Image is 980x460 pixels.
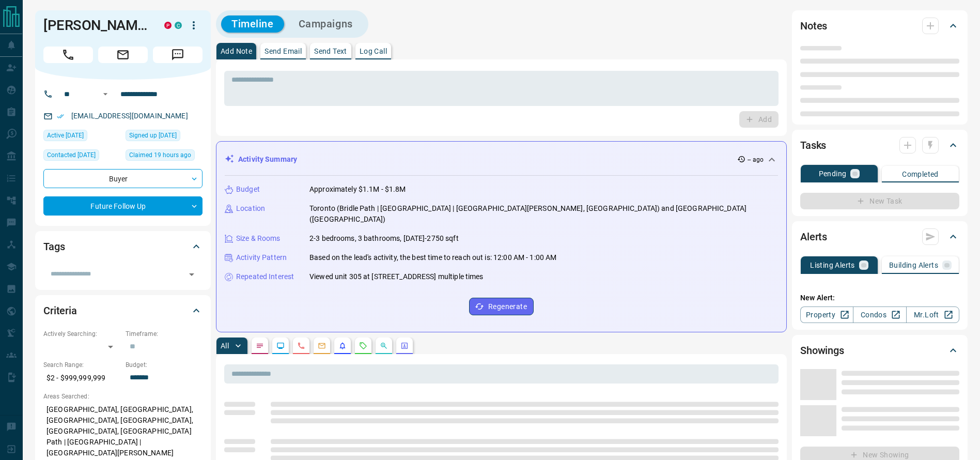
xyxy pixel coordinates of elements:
p: Completed [902,171,939,178]
svg: Email Verified [57,113,64,120]
p: Add Note [221,48,252,55]
svg: Emails [318,342,326,350]
div: Tue Oct 14 2025 [126,149,203,164]
div: Criteria [43,298,203,323]
p: Listing Alerts [810,262,855,269]
p: Approximately $1.1M - $1.8M [309,184,406,195]
svg: Agent Actions [400,342,409,350]
button: Timeline [221,16,284,33]
span: Message [153,47,203,63]
p: Repeated Interest [236,271,294,282]
p: All [221,342,229,349]
p: Pending [819,170,847,177]
svg: Calls [297,342,305,350]
p: Areas Searched: [43,392,203,401]
h1: [PERSON_NAME] [43,17,149,34]
div: Tasks [800,133,959,158]
h2: Tasks [800,137,826,154]
div: Showings [800,338,959,363]
p: Send Text [314,48,347,55]
p: Based on the lead's activity, the best time to reach out is: 12:00 AM - 1:00 AM [309,252,556,263]
a: Property [800,306,853,323]
span: Claimed 19 hours ago [129,150,191,160]
button: Open [184,267,199,282]
p: Budget: [126,360,203,370]
svg: Listing Alerts [338,342,347,350]
div: Sat Oct 11 2025 [43,130,120,144]
p: Activity Pattern [236,252,287,263]
div: Alerts [800,224,959,249]
div: Thu Nov 03 2022 [43,149,120,164]
svg: Lead Browsing Activity [276,342,285,350]
p: Size & Rooms [236,233,281,244]
p: Toronto (Bridle Path | [GEOGRAPHIC_DATA] | [GEOGRAPHIC_DATA][PERSON_NAME], [GEOGRAPHIC_DATA]) and... [309,203,778,225]
div: Notes [800,13,959,38]
p: Viewed unit 305 at [STREET_ADDRESS] multiple times [309,271,484,282]
svg: Notes [256,342,264,350]
span: Signed up [DATE] [129,130,177,141]
a: Condos [853,306,906,323]
div: condos.ca [175,22,182,29]
span: Email [98,47,148,63]
p: New Alert: [800,293,959,303]
p: Actively Searching: [43,329,120,339]
h2: Showings [800,342,844,359]
p: Building Alerts [889,262,938,269]
span: Active [DATE] [47,130,84,141]
h2: Notes [800,18,827,34]
a: Mr.Loft [906,306,959,323]
h2: Criteria [43,302,77,319]
div: property.ca [164,22,172,29]
span: Contacted [DATE] [47,150,96,160]
div: Activity Summary-- ago [225,150,778,169]
div: Buyer [43,169,203,188]
p: Activity Summary [238,154,297,165]
p: Log Call [360,48,387,55]
p: Search Range: [43,360,120,370]
p: Timeframe: [126,329,203,339]
svg: Requests [359,342,367,350]
p: Budget [236,184,260,195]
p: Location [236,203,265,214]
a: [EMAIL_ADDRESS][DOMAIN_NAME] [71,112,188,120]
div: Mon Jul 18 2016 [126,130,203,144]
button: Campaigns [288,16,363,33]
svg: Opportunities [380,342,388,350]
p: 2-3 bedrooms, 3 bathrooms, [DATE]-2750 sqft [309,233,459,244]
div: Future Follow Up [43,196,203,216]
button: Regenerate [469,298,534,315]
div: Tags [43,234,203,259]
p: -- ago [748,155,764,164]
span: Call [43,47,93,63]
p: $2 - $999,999,999 [43,370,120,387]
button: Open [99,88,112,100]
p: Send Email [265,48,302,55]
h2: Alerts [800,228,827,245]
h2: Tags [43,238,65,255]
